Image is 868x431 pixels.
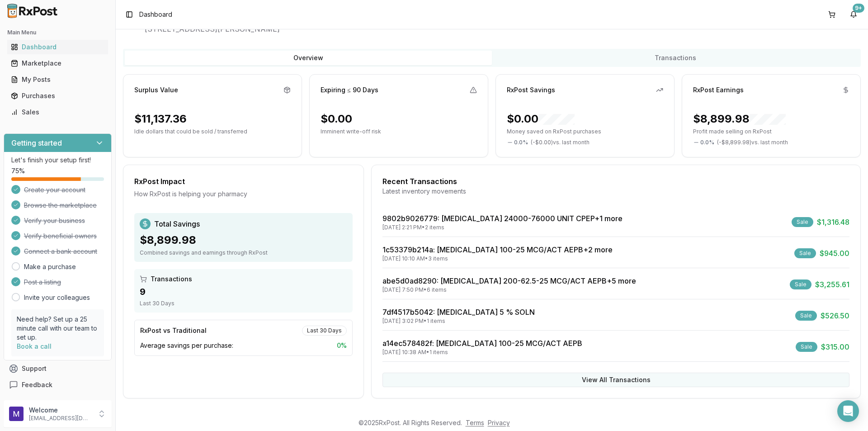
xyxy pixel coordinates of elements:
[382,317,535,325] div: [DATE] 3:02 PM • 1 items
[134,189,353,199] div: How RxPost is helping your pharmacy
[693,112,786,126] div: $8,899.98
[846,7,861,22] button: 9+
[382,176,849,187] div: Recent Transactions
[507,85,555,95] div: RxPost Savings
[17,315,99,342] p: Need help? Set up a 25 minute call with our team to set up.
[140,300,347,307] div: Last 30 Days
[790,279,811,289] div: Sale
[820,248,849,259] span: $945.00
[140,285,347,298] div: 9
[24,293,90,302] a: Invite your colleagues
[382,214,623,223] a: 9802b9026779: [MEDICAL_DATA] 24000-76000 UNIT CPEP+1 more
[139,10,172,19] nav: breadcrumb
[717,139,788,146] span: ( - $8,899.98 ) vs. last month
[700,139,714,146] span: 0.0 %
[821,341,849,352] span: $315.00
[507,128,663,135] p: Money saved on RxPost purchases
[140,233,347,247] div: $8,899.98
[134,128,291,135] p: Idle dollars that could be sold / transferred
[693,85,744,95] div: RxPost Earnings
[140,341,233,350] span: Average savings per purchase:
[321,112,352,126] div: $0.00
[853,4,864,13] div: 9+
[11,166,25,175] span: 75 %
[382,187,849,196] div: Latest inventory movements
[29,415,92,422] p: [EMAIL_ADDRESS][DOMAIN_NAME]
[24,247,97,256] span: Connect a bank account
[140,249,347,256] div: Combined savings and earnings through RxPost
[382,308,535,317] a: 7df4517b5042: [MEDICAL_DATA] 5 % SOLN
[4,72,112,87] button: My Posts
[22,380,52,389] span: Feedback
[17,342,52,350] a: Book a call
[382,255,613,262] div: [DATE] 10:10 AM • 3 items
[4,89,112,103] button: Purchases
[11,43,104,52] div: Dashboard
[792,217,813,227] div: Sale
[151,275,192,284] span: Transactions
[821,310,849,321] span: $526.50
[693,128,849,135] p: Profit made selling on RxPost
[134,176,353,187] div: RxPost Impact
[7,88,108,104] a: Purchases
[466,419,484,426] a: Terms
[134,85,178,95] div: Surplus Value
[24,262,76,271] a: Make a purchase
[488,419,510,426] a: Privacy
[134,112,187,126] div: $11,137.36
[11,108,104,117] div: Sales
[125,51,492,65] button: Overview
[382,286,636,294] div: [DATE] 7:50 PM • 6 items
[24,232,97,241] span: Verify beneficial owners
[29,406,92,415] p: Welcome
[11,91,104,100] div: Purchases
[815,279,849,290] span: $3,255.61
[382,224,623,231] div: [DATE] 2:21 PM • 2 items
[492,51,859,65] button: Transactions
[514,139,528,146] span: 0.0 %
[837,400,859,422] div: Open Intercom Messenger
[382,349,582,356] div: [DATE] 10:38 AM • 1 items
[4,4,61,18] img: RxPost Logo
[9,407,24,421] img: User avatar
[11,75,104,84] div: My Posts
[4,56,112,71] button: Marketplace
[794,248,816,258] div: Sale
[337,341,347,350] span: 0 %
[7,39,108,55] a: Dashboard
[154,218,200,229] span: Total Savings
[7,55,108,71] a: Marketplace
[24,201,97,210] span: Browse the marketplace
[24,185,85,194] span: Create your account
[796,342,817,352] div: Sale
[11,59,104,68] div: Marketplace
[382,339,582,348] a: a14ec578482f: [MEDICAL_DATA] 100-25 MCG/ACT AEPB
[140,326,207,335] div: RxPost vs Traditional
[7,71,108,88] a: My Posts
[382,276,636,285] a: abe5d0ad8290: [MEDICAL_DATA] 200-62.5-25 MCG/ACT AEPB+5 more
[4,105,112,119] button: Sales
[795,311,817,321] div: Sale
[7,29,108,36] h2: Main Menu
[321,85,378,95] div: Expiring ≤ 90 Days
[139,10,172,19] span: Dashboard
[817,217,849,227] span: $1,316.48
[321,128,477,135] p: Imminent write-off risk
[11,156,104,165] p: Let's finish your setup first!
[382,373,849,387] button: View All Transactions
[302,326,347,336] div: Last 30 Days
[4,40,112,54] button: Dashboard
[382,245,613,254] a: 1c53379b214a: [MEDICAL_DATA] 100-25 MCG/ACT AEPB+2 more
[24,278,61,287] span: Post a listing
[7,104,108,120] a: Sales
[531,139,590,146] span: ( - $0.00 ) vs. last month
[24,216,85,225] span: Verify your business
[507,112,575,126] div: $0.00
[4,377,112,393] button: Feedback
[4,360,112,377] button: Support
[11,137,62,148] h3: Getting started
